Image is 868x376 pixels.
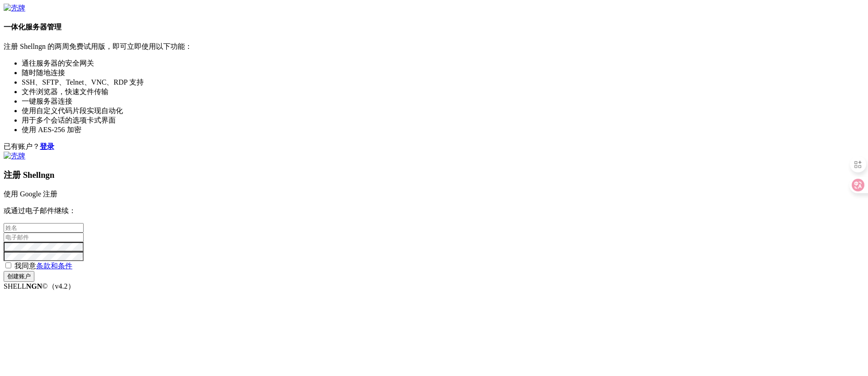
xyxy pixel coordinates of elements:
font: ） [68,282,75,290]
font: SHELL [4,282,26,290]
font: 随时随地连接 [22,69,65,76]
font: SSH、SFTP、Telnet、VNC、RDP 支持 [22,78,144,86]
font: NGN [26,282,42,290]
font: 4.2 [59,282,68,290]
font: © [42,282,47,290]
font: 用于多个会话的选项卡式界面 [22,116,116,124]
font: 一键服务器连接 [22,97,72,105]
font: 文件浏览器，快速文件传输 [22,88,108,95]
input: 姓名 [4,223,84,233]
font: 使用自定义代码片段实现自动化 [22,107,123,114]
font: 或通过电子邮件继续： [4,207,76,214]
font: 通往服务器的安全网关 [22,59,94,67]
font: （v [48,282,59,290]
input: 电子邮件 [4,233,84,242]
font: 使用 Google 注册 [4,190,57,198]
font: 注册 Shellngn 的两周免费试用版，即可立即使用以下功能： [4,43,192,50]
font: 已有账户？ [4,143,40,150]
input: 我同意条款和条件 [5,262,11,268]
span: 4.2.0 [48,282,75,290]
font: 使用 AES-256 加密 [22,126,81,133]
font: 我同意 [14,262,36,270]
input: 创建账户 [4,271,34,282]
img: 壳牌 [4,152,25,161]
font: 一体化服务器管理 [4,23,61,31]
a: 登录 [40,143,54,150]
img: 壳牌 [4,4,25,13]
a: 条款和条件 [36,262,72,270]
font: 注册 Shellngn [4,170,54,180]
